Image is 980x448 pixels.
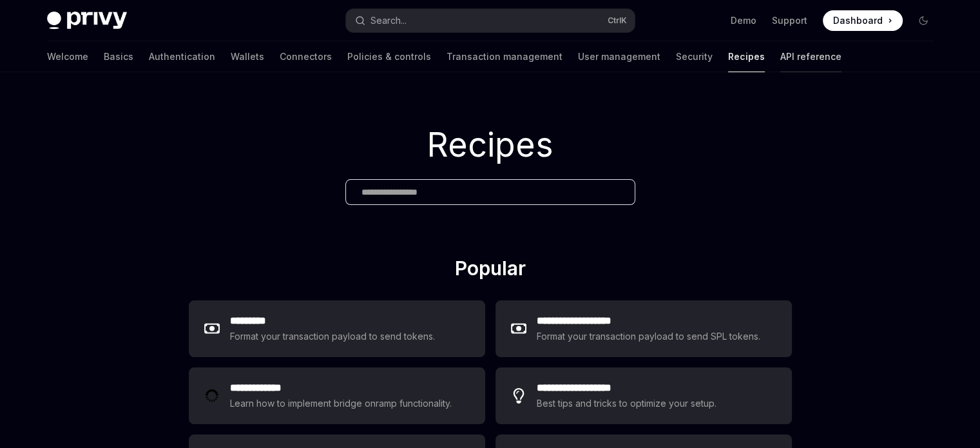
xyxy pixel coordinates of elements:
[676,41,713,72] a: Security
[189,300,485,357] a: **** ****Format your transaction payload to send tokens.
[231,41,264,72] a: Wallets
[447,41,562,72] a: Transaction management
[149,41,215,72] a: Authentication
[833,14,883,27] span: Dashboard
[47,12,127,30] img: dark logo
[913,10,934,31] button: Toggle dark mode
[230,329,436,344] div: Format your transaction payload to send tokens.
[280,41,332,72] a: Connectors
[370,13,407,28] div: Search...
[189,257,792,285] h2: Popular
[47,41,88,72] a: Welcome
[728,41,765,72] a: Recipes
[104,41,133,72] a: Basics
[731,14,756,27] a: Demo
[780,41,841,72] a: API reference
[772,14,807,27] a: Support
[537,329,762,344] div: Format your transaction payload to send SPL tokens.
[230,396,456,411] div: Learn how to implement bridge onramp functionality.
[189,367,485,424] a: **** **** ***Learn how to implement bridge onramp functionality.
[578,41,660,72] a: User management
[823,10,903,31] a: Dashboard
[347,41,431,72] a: Policies & controls
[537,396,718,411] div: Best tips and tricks to optimize your setup.
[608,15,627,26] span: Ctrl K
[346,9,635,32] button: Open search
